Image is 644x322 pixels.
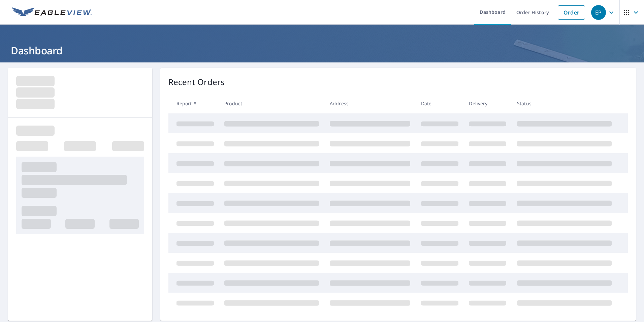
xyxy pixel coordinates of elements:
p: Recent Orders [168,76,225,88]
th: Address [324,93,416,113]
th: Report # [168,93,219,113]
div: EP [591,5,606,20]
img: EV Logo [12,7,92,18]
th: Date [416,93,464,113]
th: Status [512,93,617,113]
h1: Dashboard [8,44,636,57]
th: Delivery [463,93,512,113]
th: Product [219,93,324,113]
a: Order [558,5,585,20]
